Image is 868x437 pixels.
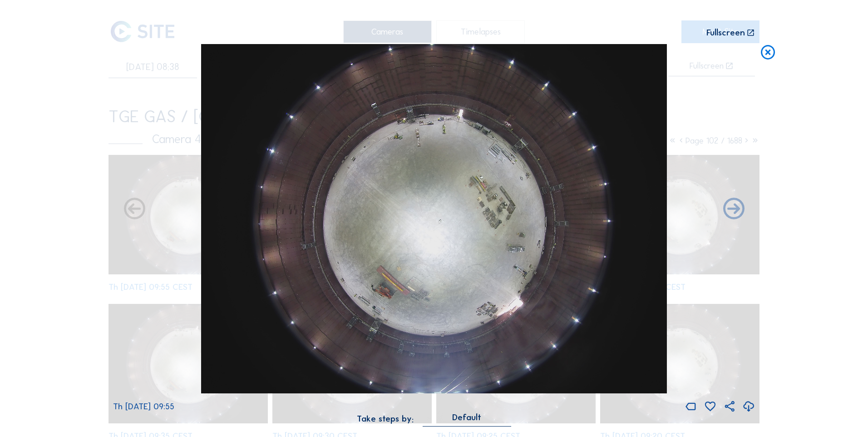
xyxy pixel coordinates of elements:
img: Image [201,44,667,394]
div: Take steps by: [357,415,414,423]
div: Default [452,413,481,422]
div: Fullscreen [706,29,745,38]
div: Default [423,413,511,426]
i: Back [721,197,746,222]
i: Forward [122,197,147,222]
span: Th [DATE] 09:55 [113,401,174,412]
